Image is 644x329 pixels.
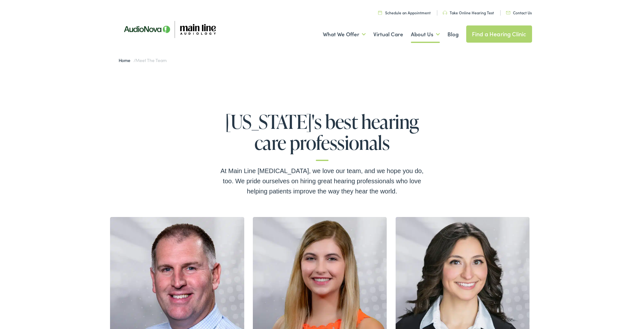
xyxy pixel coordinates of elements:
[220,111,424,161] h1: [US_STATE]'s best hearing care professionals
[447,23,459,46] a: Blog
[411,23,440,46] a: About Us
[119,57,134,63] a: Home
[506,10,532,15] a: Contact Us
[323,23,366,46] a: What We Offer
[378,10,382,15] img: utility icon
[443,11,447,15] img: utility icon
[119,57,167,63] span: /
[220,166,424,196] div: At Main Line [MEDICAL_DATA], we love our team, and we hope you do, too. We pride ourselves on hir...
[373,23,403,46] a: Virtual Care
[466,25,532,43] a: Find a Hearing Clinic
[506,11,510,14] img: utility icon
[378,10,431,15] a: Schedule an Appointment
[135,57,166,63] span: Meet the Team
[443,10,494,15] a: Take Online Hearing Test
